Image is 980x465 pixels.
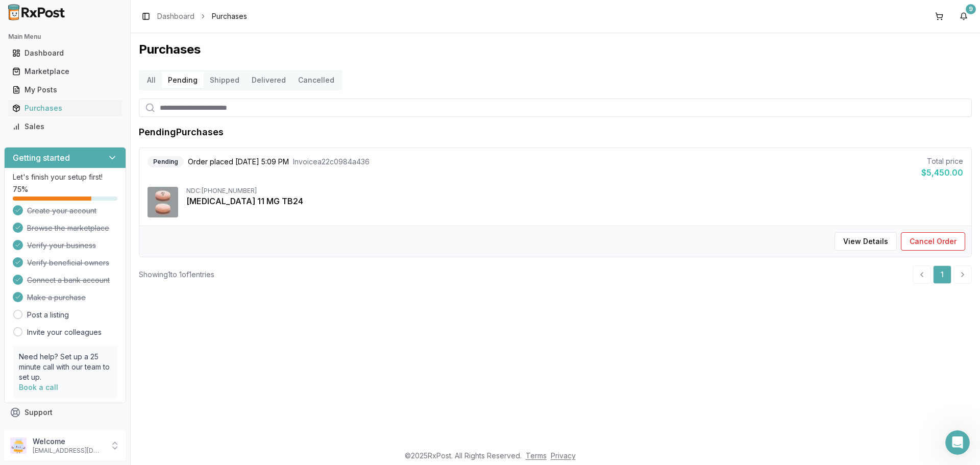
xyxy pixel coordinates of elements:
[27,292,86,303] span: Make a purchase
[188,157,289,167] span: Order placed [DATE] 5:09 PM
[27,327,102,337] a: Invite your colleagues
[162,72,204,88] button: Pending
[945,430,970,455] iframe: Intercom live chat
[13,184,28,194] span: 75 %
[8,44,122,62] a: Dashboard
[12,103,118,113] div: Purchases
[13,152,70,164] h3: Getting started
[8,33,122,41] h2: Main Menu
[139,125,224,139] h1: Pending Purchases
[292,72,340,88] button: Cancelled
[27,240,96,251] span: Verify your business
[27,223,109,233] span: Browse the marketplace
[8,117,122,136] a: Sales
[139,270,214,280] div: Showing 1 to 1 of 1 entries
[139,41,972,58] h1: Purchases
[19,352,111,382] p: Need help? Set up a 25 minute call with our team to set up.
[12,48,118,58] div: Dashboard
[33,447,104,455] p: [EMAIL_ADDRESS][DOMAIN_NAME]
[13,172,117,182] p: Let's finish your setup first!
[148,156,184,167] div: Pending
[913,265,972,284] nav: pagination
[526,451,547,460] a: Terms
[27,310,69,320] a: Post a listing
[157,11,194,21] a: Dashboard
[4,82,126,98] button: My Posts
[921,156,963,166] div: Total price
[204,72,246,88] button: Shipped
[921,166,963,179] div: $5,450.00
[966,4,976,14] div: 9
[10,437,27,454] img: User avatar
[4,45,126,61] button: Dashboard
[293,157,370,167] span: Invoice a22c0984a436
[4,63,126,80] button: Marketplace
[12,121,118,132] div: Sales
[901,232,965,251] button: Cancel Order
[27,206,96,216] span: Create your account
[246,72,292,88] button: Delivered
[24,426,59,436] span: Feedback
[157,11,247,21] nav: breadcrumb
[27,275,110,285] span: Connect a bank account
[141,72,162,88] button: All
[12,66,118,77] div: Marketplace
[148,187,178,217] img: Xeljanz XR 11 MG TB24
[33,436,104,447] p: Welcome
[4,403,126,422] button: Support
[4,100,126,116] button: Purchases
[551,451,576,460] a: Privacy
[19,383,58,391] a: Book a call
[4,118,126,135] button: Sales
[955,8,972,25] button: 9
[8,62,122,81] a: Marketplace
[27,258,109,268] span: Verify beneficial owners
[8,81,122,99] a: My Posts
[186,187,963,195] div: NDC: [PHONE_NUMBER]
[933,265,951,284] a: 1
[186,195,963,207] div: [MEDICAL_DATA] 11 MG TB24
[4,422,126,440] button: Feedback
[8,99,122,117] a: Purchases
[4,4,69,20] img: RxPost Logo
[12,85,118,95] div: My Posts
[212,11,247,21] span: Purchases
[835,232,897,251] button: View Details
